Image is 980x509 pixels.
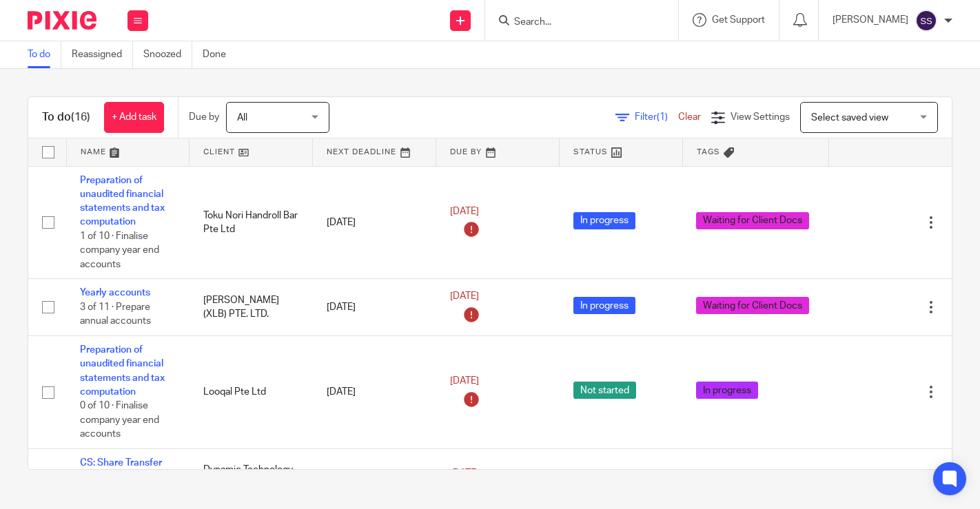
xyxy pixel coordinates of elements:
span: 0 of 10 · Finalise company year end accounts [80,401,159,439]
span: Tags [697,148,720,156]
td: [DATE] [313,279,436,335]
a: Yearly accounts [80,288,150,298]
span: 1 of 10 · Finalise company year end accounts [80,231,159,269]
td: [DATE] [313,335,436,448]
span: In progress [696,382,758,399]
a: Clear [678,112,701,122]
span: In progress [573,212,635,229]
a: + Add task [104,102,164,133]
span: (1) [657,112,668,122]
td: Toku Nori Handroll Bar Pte Ltd [190,166,313,279]
p: Due by [189,110,219,124]
a: To do [28,41,61,68]
span: [DATE] [450,376,479,386]
span: Select saved view [811,113,888,123]
td: Looqal Pte Ltd [190,335,313,448]
span: [DATE] [450,207,479,216]
span: Waiting for Client Docs [696,212,809,229]
a: CS: Share Transfer [80,458,162,468]
span: View Settings [731,112,790,122]
a: Reassigned [72,41,133,68]
span: Waiting for Client Docs [696,297,809,314]
span: Get Support [712,15,765,25]
a: Preparation of unaudited financial statements and tax computation [80,176,165,227]
td: [PERSON_NAME] (XLB) PTE. LTD. [190,279,313,335]
span: (16) [71,112,90,123]
img: Pixie [28,11,96,30]
img: svg%3E [915,10,937,32]
a: Done [203,41,236,68]
span: 3 of 11 · Prepare annual accounts [80,302,151,326]
span: Not started [573,382,636,399]
a: Preparation of unaudited financial statements and tax computation [80,345,165,397]
a: Snoozed [143,41,192,68]
h1: To do [42,110,90,125]
span: [DATE] [450,468,479,478]
p: [PERSON_NAME] [833,13,908,27]
span: [DATE] [450,291,479,301]
span: In progress [573,297,635,314]
input: Search [513,17,637,29]
span: All [237,113,247,123]
span: Filter [635,112,678,122]
td: [DATE] [313,166,436,279]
